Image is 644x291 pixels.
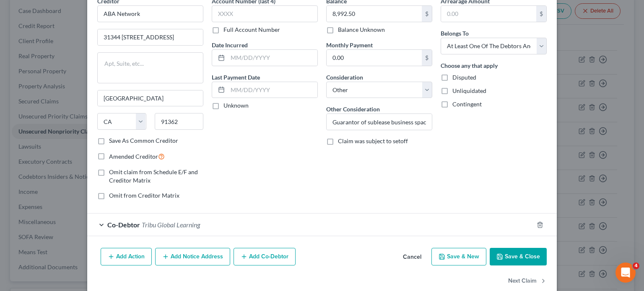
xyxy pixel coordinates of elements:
input: 0.00 [327,50,422,66]
input: 0.00 [327,6,422,22]
input: Search creditor by name... [97,5,203,22]
label: Save As Common Creditor [109,136,178,145]
span: Omit claim from Schedule E/F and Creditor Matrix [109,168,198,184]
button: Save & New [431,248,486,265]
label: Monthly Payment [326,41,373,49]
input: 0.00 [441,6,536,22]
label: Balance Unknown [338,26,385,34]
span: Omit from Creditor Matrix [109,192,179,199]
iframe: Intercom live chat [615,263,636,283]
input: XXXX [212,5,318,22]
label: Full Account Number [223,26,280,34]
button: Add Notice Address [155,248,230,265]
span: Tribu Global Learning [142,221,200,229]
button: Add Action [101,248,152,265]
span: Amended Creditor [109,153,158,160]
label: Last Payment Date [212,73,260,82]
label: Choose any that apply [441,61,498,70]
span: Unliquidated [452,87,486,94]
div: $ [422,6,432,22]
button: Add Co-Debtor [234,248,296,265]
input: MM/DD/YYYY [228,50,317,66]
span: 4 [633,263,639,269]
input: Specify... [327,114,432,130]
span: Belongs To [441,30,469,37]
label: Date Incurred [212,41,248,49]
span: Disputed [452,74,476,81]
button: Next Claim [508,272,547,290]
label: Consideration [326,73,363,82]
input: Enter zip... [155,113,204,130]
span: Co-Debtor [107,221,140,229]
input: MM/DD/YYYY [228,82,317,98]
div: $ [536,6,546,22]
button: Cancel [396,249,428,265]
span: Claim was subject to setoff [338,137,408,144]
input: Enter address... [98,29,203,45]
label: Unknown [223,101,249,110]
label: Other Consideration [326,105,380,113]
input: Enter city... [98,90,203,106]
span: Contingent [452,100,482,108]
div: $ [422,50,432,66]
button: Save & Close [490,248,547,265]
